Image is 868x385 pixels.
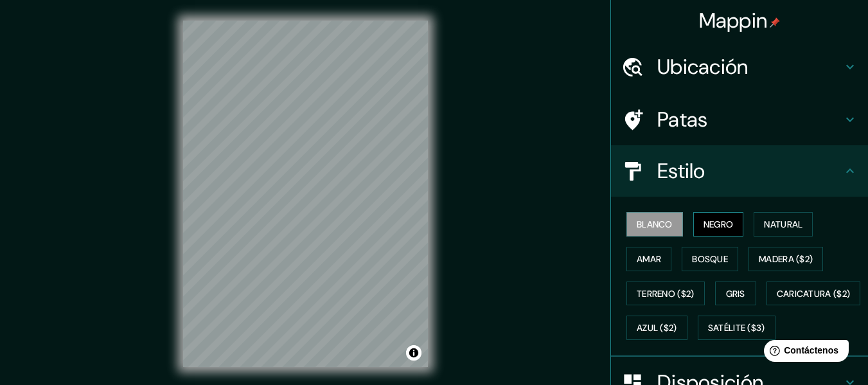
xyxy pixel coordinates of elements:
[626,212,683,237] button: Blanco
[699,7,768,34] font: Mappin
[626,247,671,271] button: Amar
[611,145,868,197] div: Estilo
[766,282,861,306] button: Caricatura ($2)
[682,247,738,271] button: Bosque
[754,335,854,371] iframe: Lanzador de widgets de ayuda
[657,157,705,184] font: Estilo
[657,53,748,80] font: Ubicación
[637,219,673,230] font: Blanco
[637,288,695,300] font: Terreno ($2)
[637,323,677,334] font: Azul ($2)
[754,212,813,237] button: Natural
[406,345,421,361] button: Activar o desactivar atribución
[777,288,851,300] font: Caricatura ($2)
[726,288,745,300] font: Gris
[748,247,823,271] button: Madera ($2)
[657,106,708,133] font: Patas
[611,94,868,145] div: Patas
[183,21,428,367] canvas: Mapa
[611,41,868,93] div: Ubicación
[693,212,744,237] button: Negro
[626,316,687,340] button: Azul ($2)
[715,282,756,306] button: Gris
[770,17,780,28] img: pin-icon.png
[759,253,813,265] font: Madera ($2)
[626,282,705,306] button: Terreno ($2)
[692,253,728,265] font: Bosque
[764,219,802,230] font: Natural
[704,219,734,230] font: Negro
[698,316,775,340] button: Satélite ($3)
[637,253,661,265] font: Amar
[708,323,765,334] font: Satélite ($3)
